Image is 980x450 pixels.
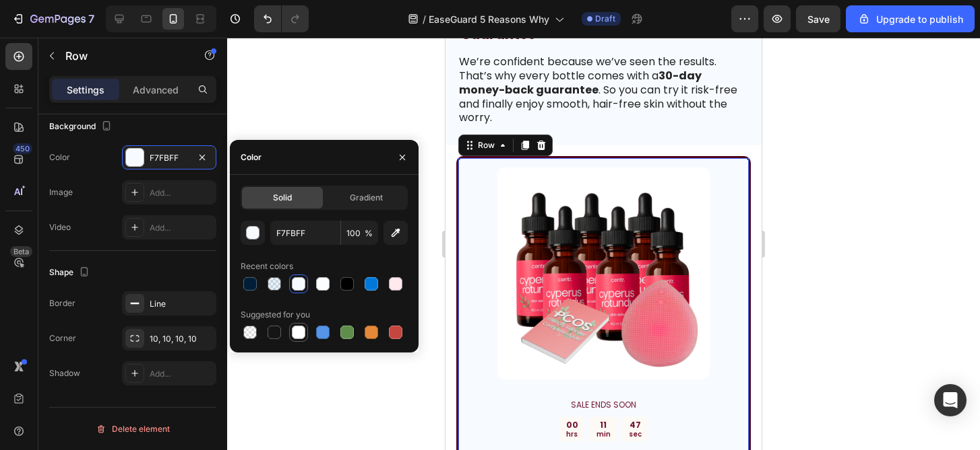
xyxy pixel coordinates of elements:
span: Solid [273,192,292,204]
button: Save [796,5,840,32]
div: Open Intercom Messenger [934,384,967,416]
p: Settings [67,83,104,97]
div: Undo/Redo [254,5,309,32]
span: / [423,12,426,26]
span: Gradient [350,192,383,204]
div: Recent colors [241,260,293,272]
div: Image [49,186,73,198]
div: Shape [49,264,92,282]
div: 450 [13,143,32,154]
div: Color [241,151,262,163]
div: Add... [150,222,213,234]
div: Add... [150,187,213,199]
div: Delete element [96,421,170,437]
span: Draft [595,13,615,25]
button: 7 [5,5,100,32]
div: F7FBFF [150,152,189,164]
div: Suggested for you [241,309,310,321]
div: Shadow [49,367,80,379]
input: Eg: FFFFFF [270,221,340,245]
span: EaseGuard 5 Reasons Why [429,12,549,26]
div: Color [49,151,70,163]
div: Video [49,221,71,233]
p: Row [65,48,180,64]
button: Upgrade to publish [846,5,975,32]
div: Beta [10,246,32,257]
span: Save [807,13,830,25]
iframe: Design area [446,38,762,450]
p: Advanced [133,83,179,97]
div: Line [150,298,213,310]
div: 10, 10, 10, 10 [150,333,213,345]
div: Border [49,297,75,309]
span: % [365,227,373,239]
div: Corner [49,332,76,344]
div: Background [49,118,115,136]
div: Row [30,102,52,114]
button: Delete element [49,418,216,440]
p: 7 [88,11,94,27]
div: Upgrade to publish [857,12,963,26]
div: Add... [150,368,213,380]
